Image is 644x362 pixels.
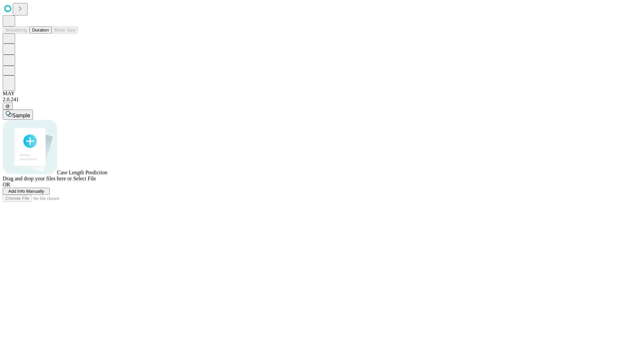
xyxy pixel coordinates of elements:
[30,26,52,34] button: Duration
[57,170,107,175] span: Case Length Prediction
[3,97,641,103] div: 2.0.241
[3,110,33,120] button: Sample
[3,188,50,195] button: Add Info Manually
[12,113,30,118] span: Sample
[73,176,96,181] span: Select File
[8,189,44,194] span: Add Info Manually
[3,182,10,187] span: OR
[5,104,10,109] span: @
[3,103,13,110] button: @
[3,90,641,97] div: MAY
[3,26,30,34] button: Smoothing
[3,176,72,181] span: Drag and drop your files here or
[52,26,78,34] button: Block Size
